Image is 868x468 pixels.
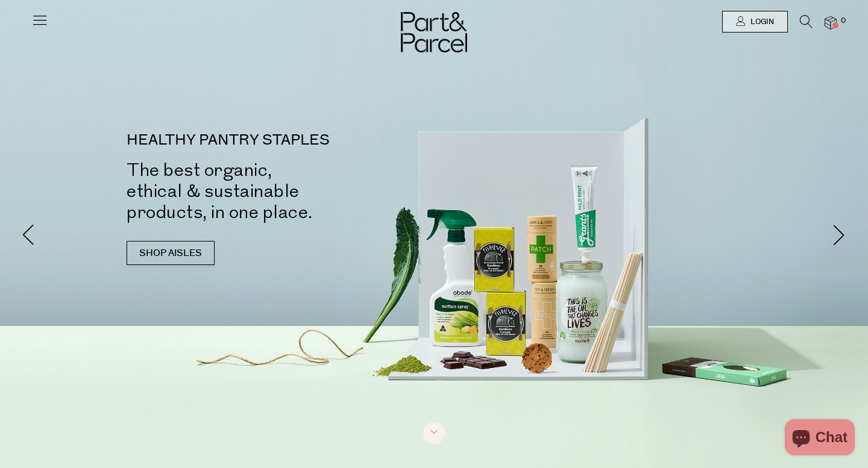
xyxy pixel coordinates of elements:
span: 0 [838,16,849,27]
p: HEALTHY PANTRY STAPLES [127,133,452,148]
h2: The best organic, ethical & sustainable products, in one place. [127,160,452,223]
a: SHOP AISLES [127,241,215,265]
img: Part&Parcel [401,12,467,52]
a: Login [722,11,788,33]
inbox-online-store-chat: Shopify online store chat [781,419,858,458]
span: Login [747,17,774,27]
a: 0 [825,16,837,29]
